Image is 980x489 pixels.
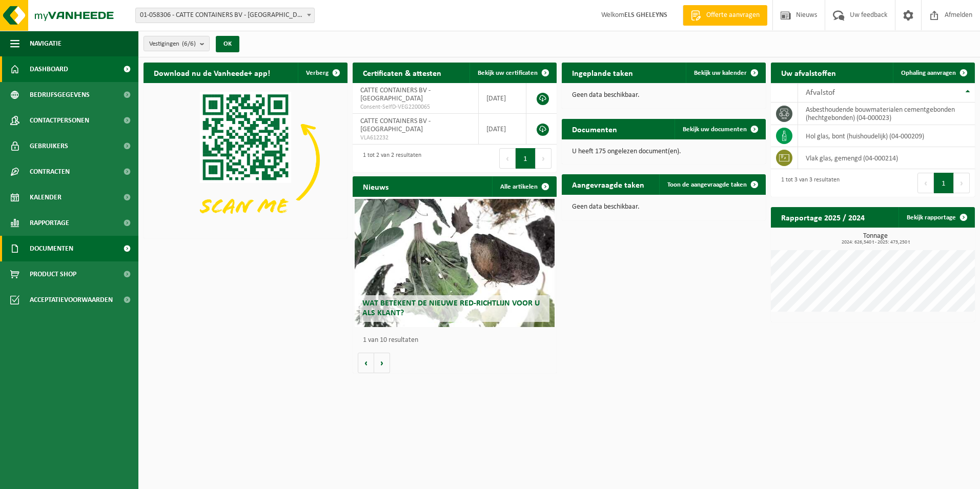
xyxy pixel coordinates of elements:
button: Previous [499,148,516,169]
span: Afvalstof [806,89,835,97]
span: Wat betekent de nieuwe RED-richtlijn voor u als klant? [362,299,540,317]
div: 1 tot 3 van 3 resultaten [776,172,840,194]
span: Bekijk uw certificaten [478,70,538,76]
span: Gebruikers [30,133,68,159]
h2: Download nu de Vanheede+ app! [144,63,280,83]
button: 1 [934,173,954,193]
span: Toon de aangevraagde taken [667,181,747,188]
td: vlak glas, gemengd (04-000214) [798,147,975,169]
span: Vestigingen [149,36,196,52]
button: Vorige [358,353,374,373]
h2: Aangevraagde taken [562,174,655,194]
span: Acceptatievoorwaarden [30,287,113,313]
button: OK [216,36,239,52]
span: CATTE CONTAINERS BV - [GEOGRAPHIC_DATA] [360,117,431,133]
a: Bekijk uw kalender [686,63,765,83]
span: Bedrijfsgegevens [30,82,90,108]
span: Navigatie [30,31,62,56]
button: Vestigingen(6/6) [144,36,210,51]
span: Product Shop [30,261,76,287]
span: Verberg [306,70,329,76]
p: Geen data beschikbaar. [572,92,756,99]
td: asbesthoudende bouwmaterialen cementgebonden (hechtgebonden) (04-000023) [798,103,975,125]
h2: Ingeplande taken [562,63,643,83]
span: Contactpersonen [30,108,89,133]
p: 1 van 10 resultaten [363,337,552,344]
p: U heeft 175 ongelezen document(en). [572,148,756,155]
a: Offerte aanvragen [683,5,767,26]
span: VLA612232 [360,134,471,142]
a: Bekijk uw documenten [675,119,765,139]
span: Contracten [30,159,70,185]
button: Next [536,148,552,169]
p: Geen data beschikbaar. [572,203,756,211]
button: Volgende [374,353,390,373]
span: Bekijk uw kalender [694,70,747,76]
span: Consent-SelfD-VEG2200065 [360,103,471,111]
a: Ophaling aanvragen [893,63,974,83]
span: Rapportage [30,210,69,236]
a: Bekijk rapportage [899,207,974,228]
span: Offerte aanvragen [704,10,762,21]
h3: Tonnage [776,233,975,245]
h2: Rapportage 2025 / 2024 [771,207,875,227]
div: 1 tot 2 van 2 resultaten [358,147,421,170]
td: [DATE] [479,83,526,114]
h2: Certificaten & attesten [353,63,452,83]
span: CATTE CONTAINERS BV - [GEOGRAPHIC_DATA] [360,87,431,103]
button: Next [954,173,970,193]
h2: Uw afvalstoffen [771,63,846,83]
span: Ophaling aanvragen [901,70,956,76]
td: [DATE] [479,114,526,145]
button: Verberg [298,63,346,83]
count: (6/6) [182,40,196,47]
td: hol glas, bont (huishoudelijk) (04-000209) [798,125,975,147]
strong: ELS GHELEYNS [624,11,667,19]
a: Bekijk uw certificaten [469,63,556,83]
span: Dashboard [30,56,68,82]
span: Documenten [30,236,73,261]
span: Bekijk uw documenten [683,126,747,133]
img: Download de VHEPlus App [144,83,348,236]
h2: Nieuws [353,176,399,196]
button: Previous [917,173,934,193]
span: 2024: 626,540 t - 2025: 473,250 t [776,240,975,245]
span: 01-058306 - CATTE CONTAINERS BV - OUDENAARDE [136,8,314,23]
span: Kalender [30,185,62,210]
h2: Documenten [562,119,627,139]
a: Alle artikelen [492,176,556,197]
button: 1 [516,148,536,169]
span: 01-058306 - CATTE CONTAINERS BV - OUDENAARDE [135,8,315,23]
a: Wat betekent de nieuwe RED-richtlijn voor u als klant? [355,199,555,327]
a: Toon de aangevraagde taken [659,174,765,195]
